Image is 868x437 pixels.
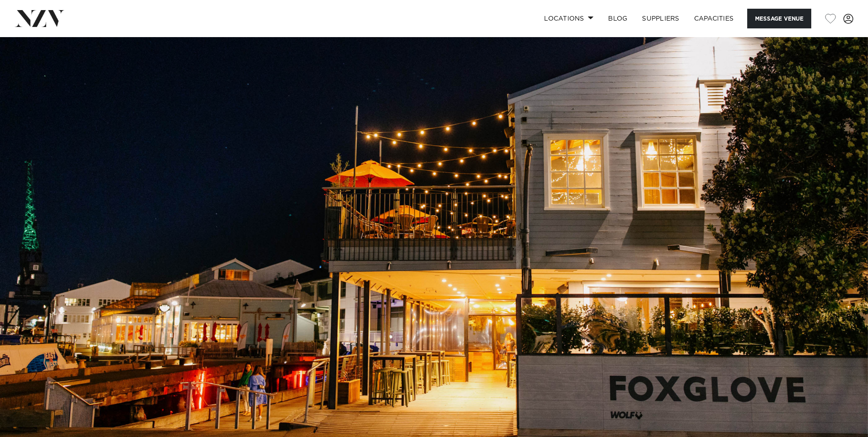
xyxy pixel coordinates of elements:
[15,10,65,27] img: nzv-logo.png
[687,9,741,28] a: Capacities
[635,9,686,28] a: SUPPLIERS
[601,9,635,28] a: BLOG
[747,9,811,28] button: Message Venue
[537,9,601,28] a: Locations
